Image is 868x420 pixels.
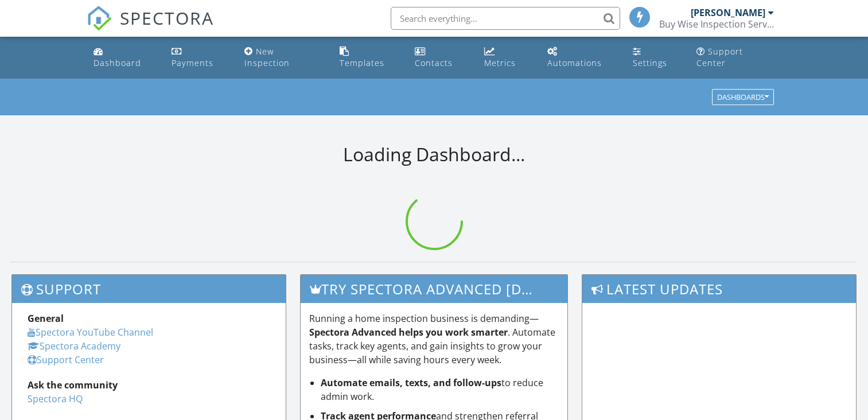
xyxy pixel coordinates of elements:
[484,57,516,68] div: Metrics
[543,41,619,74] a: Automations (Basic)
[628,41,683,74] a: Settings
[87,6,112,31] img: The Best Home Inspection Software - Spectora
[172,57,213,68] div: Payments
[691,7,765,18] div: [PERSON_NAME]
[410,41,470,74] a: Contacts
[480,41,534,74] a: Metrics
[301,275,567,303] h3: Try spectora advanced [DATE]
[89,41,158,74] a: Dashboard
[28,392,83,405] a: Spectora HQ
[28,326,153,339] a: Spectora YouTube Channel
[167,41,231,74] a: Payments
[340,57,384,68] div: Templates
[120,6,214,30] span: SPECTORA
[415,57,453,68] div: Contacts
[582,275,856,303] h3: Latest Updates
[391,7,620,30] input: Search everything...
[244,46,290,68] div: New Inspection
[28,312,64,325] strong: General
[12,275,286,303] h3: Support
[94,57,141,68] div: Dashboard
[87,15,214,40] a: SPECTORA
[309,312,559,367] p: Running a home inspection business is demanding— . Automate tasks, track key agents, and gain ins...
[240,41,326,74] a: New Inspection
[28,378,270,392] div: Ask the community
[712,90,774,106] button: Dashboards
[547,57,602,68] div: Automations
[309,326,508,339] strong: Spectora Advanced helps you work smarter
[28,340,120,352] a: Spectora Academy
[692,41,779,74] a: Support Center
[633,57,667,68] div: Settings
[321,376,559,403] li: to reduce admin work.
[335,41,401,74] a: Templates
[696,46,743,68] div: Support Center
[28,353,104,366] a: Support Center
[717,94,769,102] div: Dashboards
[321,376,501,389] strong: Automate emails, texts, and follow-ups
[659,18,774,30] div: Buy Wise Inspection Services, LLC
